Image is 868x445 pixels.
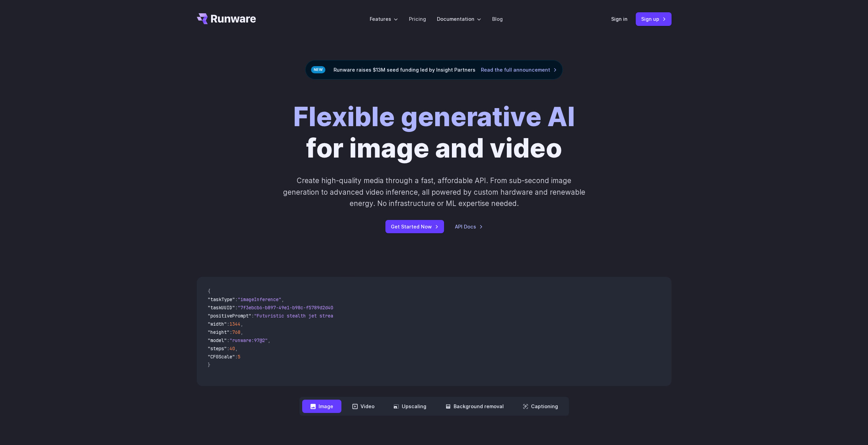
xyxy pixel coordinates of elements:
[238,354,240,360] span: 5
[208,288,210,294] span: {
[385,220,444,233] a: Get Started Now
[230,321,240,327] span: 1344
[235,354,238,360] span: :
[208,354,235,360] span: "CFGScale"
[197,13,256,24] a: Go to /
[385,400,435,413] button: Upscaling
[254,313,502,319] span: "Futuristic stealth jet streaking through a neon-lit cityscape with glowing purple exhaust"
[240,329,243,335] span: ,
[293,101,575,133] strong: Flexible generative AI
[208,321,227,327] span: "width"
[230,345,235,352] span: 40
[409,15,426,23] a: Pricing
[235,345,238,352] span: ,
[227,321,230,327] span: :
[481,66,557,74] a: Read the full announcement
[230,329,232,335] span: :
[208,313,251,319] span: "positivePrompt"
[437,400,512,413] button: Background removal
[268,337,270,343] span: ,
[235,305,238,311] span: :
[208,337,227,343] span: "model"
[515,400,566,413] button: Captioning
[208,345,227,352] span: "steps"
[230,337,268,343] span: "runware:97@2"
[240,321,243,327] span: ,
[344,400,383,413] button: Video
[208,296,235,302] span: "taskType"
[238,305,341,311] span: "7f3ebcb6-b897-49e1-b98c-f5789d2d40d7"
[492,15,503,23] a: Blog
[208,362,210,368] span: }
[293,101,575,164] h1: for image and video
[370,15,398,23] label: Features
[208,329,230,335] span: "height"
[302,400,341,413] button: Image
[208,305,235,311] span: "taskUUID"
[227,345,230,352] span: :
[232,329,240,335] span: 768
[455,223,483,231] a: API Docs
[611,15,628,23] a: Sign in
[235,296,238,302] span: :
[636,12,672,26] a: Sign up
[281,296,284,302] span: ,
[238,296,281,302] span: "imageInference"
[282,175,586,209] p: Create high-quality media through a fast, affordable API. From sub-second image generation to adv...
[227,337,230,343] span: :
[305,60,563,79] div: Runware raises $13M seed funding led by Insight Partners
[251,313,254,319] span: :
[437,15,481,23] label: Documentation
